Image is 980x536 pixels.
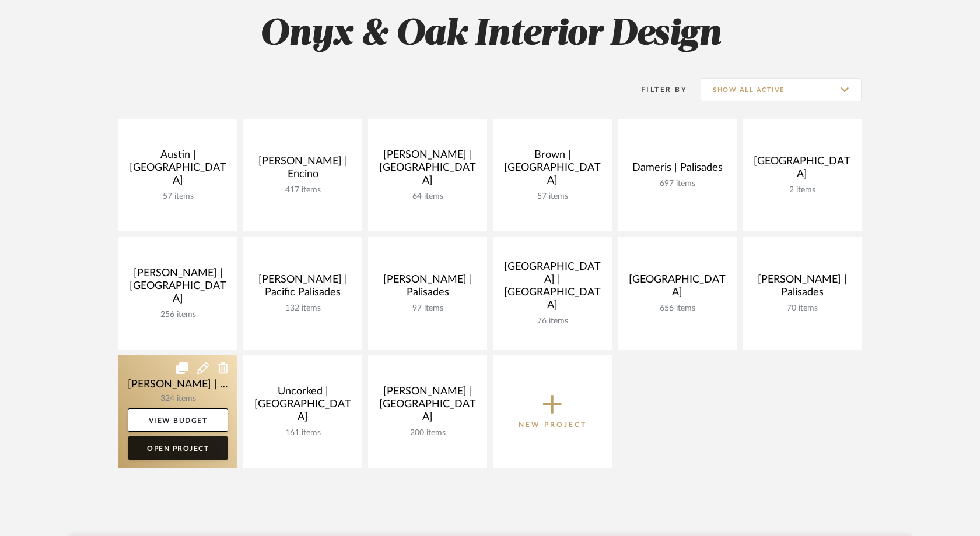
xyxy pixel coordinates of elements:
div: [PERSON_NAME] | Palisades [377,273,478,304]
h2: Onyx & Oak Interior Design [70,13,910,57]
div: [PERSON_NAME] | Palisades [752,273,852,304]
div: 161 items [253,428,353,438]
button: New Project [493,355,612,468]
div: 697 items [627,179,727,189]
div: [PERSON_NAME] | [GEOGRAPHIC_DATA] [128,267,228,310]
div: 76 items [502,316,603,326]
div: [PERSON_NAME] | Encino [253,155,353,185]
div: 57 items [128,192,228,202]
div: [PERSON_NAME] | [GEOGRAPHIC_DATA] [377,385,478,428]
div: 97 items [377,304,478,313]
div: 64 items [377,192,478,202]
div: 57 items [502,192,603,202]
div: 656 items [627,304,727,313]
div: 200 items [377,428,478,438]
a: Open Project [128,436,228,460]
div: Austin | [GEOGRAPHIC_DATA] [128,149,228,192]
div: 2 items [752,185,852,195]
div: [PERSON_NAME] | [GEOGRAPHIC_DATA] [377,149,478,192]
a: View Budget [128,408,228,432]
p: New Project [519,419,587,431]
div: 132 items [253,304,353,313]
div: [GEOGRAPHIC_DATA] [627,273,727,304]
div: 70 items [752,304,852,313]
div: [PERSON_NAME] | Pacific Palisades [253,273,353,304]
div: [GEOGRAPHIC_DATA] [752,155,852,185]
div: [GEOGRAPHIC_DATA] | [GEOGRAPHIC_DATA] [502,260,603,316]
div: Filter By [626,84,687,96]
div: 256 items [128,310,228,320]
div: 417 items [253,185,353,195]
div: Uncorked | [GEOGRAPHIC_DATA] [253,385,353,428]
div: Brown | [GEOGRAPHIC_DATA] [502,149,603,192]
div: Dameris | Palisades [627,161,727,179]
